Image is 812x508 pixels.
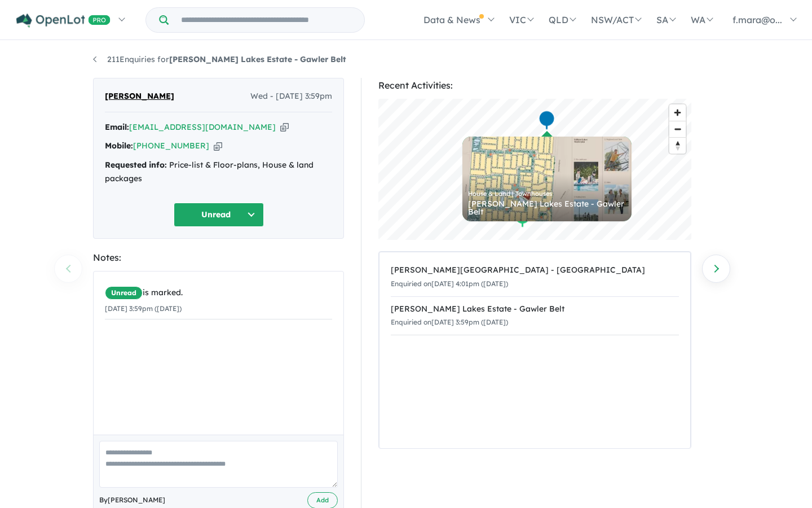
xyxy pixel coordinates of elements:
[391,258,679,297] a: [PERSON_NAME][GEOGRAPHIC_DATA] - [GEOGRAPHIC_DATA]Enquiried on[DATE] 4:01pm ([DATE])
[539,110,555,131] div: Map marker
[105,304,182,313] small: [DATE] 3:59pm ([DATE])
[129,122,276,132] a: [EMAIL_ADDRESS][DOMAIN_NAME]
[462,137,632,221] a: House & Land | Townhouses [PERSON_NAME] Lakes Estate - Gawler Belt
[391,318,508,326] small: Enquiried on [DATE] 3:59pm ([DATE])
[669,138,686,154] span: Reset bearing to north
[280,121,289,133] button: Copy
[669,104,686,121] button: Zoom in
[669,121,686,137] button: Zoom out
[468,200,626,216] div: [PERSON_NAME] Lakes Estate - Gawler Belt
[214,140,222,152] button: Copy
[105,160,167,170] strong: Requested info:
[105,90,174,103] span: [PERSON_NAME]
[391,303,679,316] div: [PERSON_NAME] Lakes Estate - Gawler Belt
[174,203,264,227] button: Unread
[105,122,129,132] strong: Email:
[16,14,111,28] img: Openlot PRO Logo White
[391,264,679,277] div: [PERSON_NAME][GEOGRAPHIC_DATA] - [GEOGRAPHIC_DATA]
[171,8,362,32] input: Try estate name, suburb, builder or developer
[93,53,719,67] nav: breadcrumb
[93,250,344,265] div: Notes:
[93,54,346,64] a: 211Enquiries for[PERSON_NAME] Lakes Estate - Gawler Belt
[378,99,691,240] canvas: Map
[105,286,143,300] span: Unread
[391,296,679,336] a: [PERSON_NAME] Lakes Estate - Gawler BeltEnquiried on[DATE] 3:59pm ([DATE])
[133,141,209,151] a: [PHONE_NUMBER]
[378,78,691,93] div: Recent Activities:
[105,159,332,186] div: Price-list & Floor-plans, House & land packages
[468,191,626,197] div: House & Land | Townhouses
[169,54,346,64] strong: [PERSON_NAME] Lakes Estate - Gawler Belt
[391,279,508,288] small: Enquiried on [DATE] 4:01pm ([DATE])
[669,121,686,137] span: Zoom out
[250,90,332,103] span: Wed - [DATE] 3:59pm
[669,137,686,154] button: Reset bearing to north
[732,14,782,25] span: f.mara@o...
[105,141,133,151] strong: Mobile:
[105,286,332,300] div: is marked.
[99,494,165,506] span: By [PERSON_NAME]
